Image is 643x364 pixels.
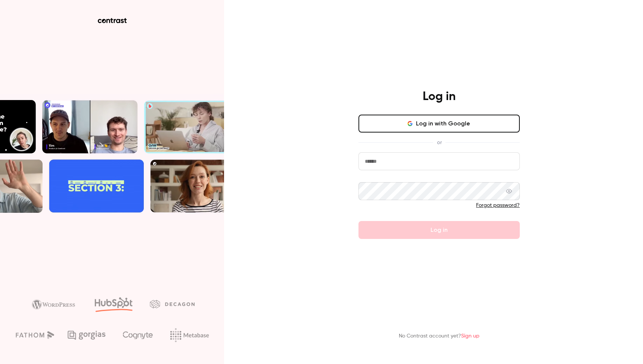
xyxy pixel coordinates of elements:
a: Sign up [461,333,479,339]
h4: Log in [423,89,456,104]
span: or [433,139,445,146]
p: No Contrast account yet? [399,332,479,340]
img: decagon [150,300,195,308]
a: Forgot password? [476,203,520,208]
button: Log in with Google [358,115,520,133]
